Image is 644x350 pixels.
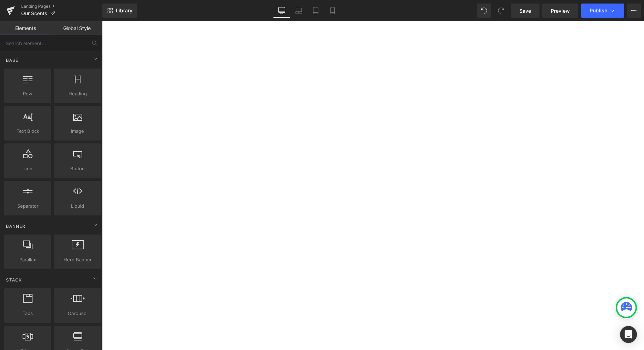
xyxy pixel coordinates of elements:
span: Banner [5,223,26,230]
a: Laptop [290,4,307,18]
a: New Library [102,4,137,18]
span: Button [56,165,99,172]
button: More [627,4,641,18]
span: Publish [590,8,607,13]
button: Publish [581,4,624,18]
a: Tablet [307,4,324,18]
span: Preview [551,7,570,14]
a: Desktop [273,4,290,18]
span: Image [56,127,99,135]
span: Stack [5,277,23,283]
a: Landing Pages [21,4,102,9]
span: Liquid [56,202,99,210]
span: Separator [6,202,49,210]
span: Tabs [6,310,49,317]
span: Parallax [6,256,49,263]
span: Our Scents [21,11,47,16]
span: Row [6,90,49,97]
a: Global Style [51,21,102,35]
button: Undo [477,4,491,18]
span: Heading [56,90,99,97]
span: Icon [6,165,49,172]
span: Library [116,7,132,14]
span: Text Block [6,127,49,135]
span: Save [519,7,531,14]
span: Base [5,57,19,64]
a: Mobile [324,4,341,18]
button: Redo [494,4,508,18]
span: Carousel [56,310,99,317]
a: Preview [542,4,578,18]
span: Hero Banner [56,256,99,263]
div: Open Intercom Messenger [620,326,637,343]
